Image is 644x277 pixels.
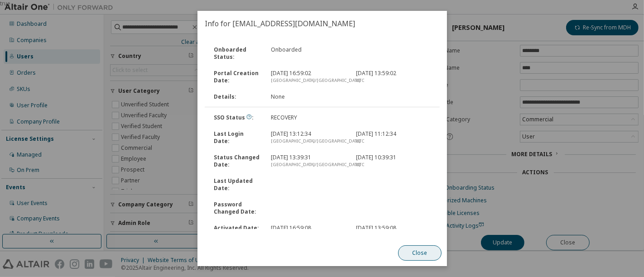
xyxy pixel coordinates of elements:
div: None [265,93,351,100]
div: Details : [208,93,265,100]
div: [GEOGRAPHIC_DATA]/[GEOGRAPHIC_DATA] [270,161,345,168]
button: Close [398,245,441,261]
div: [GEOGRAPHIC_DATA]/[GEOGRAPHIC_DATA] [270,77,345,84]
h2: Info for [EMAIL_ADDRESS][DOMAIN_NAME] [197,11,447,36]
div: Portal Creation Date : [208,70,265,84]
div: RECOVERY [265,114,351,121]
div: [DATE] 13:59:08 [351,224,436,239]
div: [DATE] 16:59:02 [265,70,351,84]
div: Onboarded Status : [208,46,265,61]
div: Last Login Date : [208,130,265,145]
div: UTC [356,77,431,84]
div: UTC [356,138,431,145]
div: [DATE] 13:12:34 [265,130,351,145]
div: UTC [356,161,431,168]
div: Onboarded [265,46,351,61]
div: Last Updated Date : [208,177,265,192]
div: Activated Date : [208,224,265,239]
div: [DATE] 16:59:08 [265,224,351,239]
div: [DATE] 13:59:02 [351,70,436,84]
div: Status Changed Date : [208,154,265,168]
div: [DATE] 11:12:34 [351,130,436,145]
div: SSO Status : [208,114,265,121]
div: [DATE] 10:39:31 [351,154,436,168]
div: [GEOGRAPHIC_DATA]/[GEOGRAPHIC_DATA] [270,138,345,145]
div: Password Changed Date : [208,201,265,215]
div: [DATE] 13:39:31 [265,154,351,168]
